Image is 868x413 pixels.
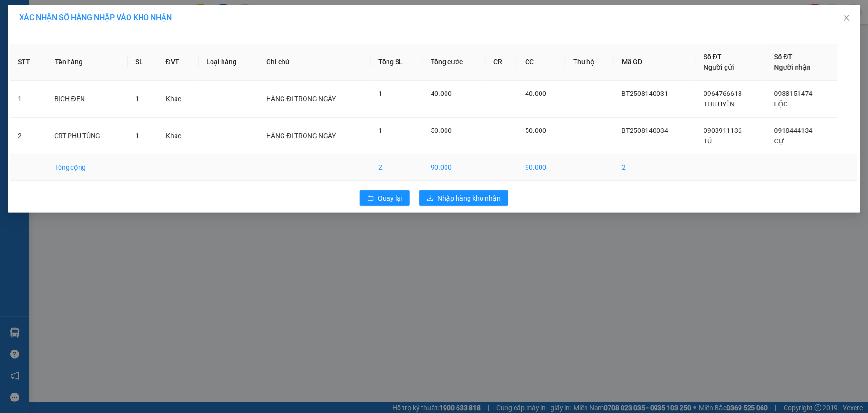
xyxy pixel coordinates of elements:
[774,53,793,60] span: Số ĐT
[371,154,423,181] td: 2
[622,90,669,97] span: BT2508140031
[367,195,374,202] span: rollback
[622,127,669,134] span: BT2508140034
[614,44,696,81] th: Mã GD
[423,154,486,181] td: 90.000
[774,63,811,71] span: Người nhận
[135,95,139,103] span: 1
[19,13,172,22] span: XÁC NHẬN SỐ HÀNG NHẬP VÀO KHO NHẬN
[378,90,382,97] span: 1
[843,14,851,22] span: close
[437,193,501,203] span: Nhập hàng kho nhận
[774,127,813,134] span: 0918444134
[774,100,788,108] span: LỘC
[423,44,486,81] th: Tổng cước
[158,118,199,154] td: Khác
[565,44,614,81] th: Thu hộ
[266,95,336,103] span: HÀNG ĐI TRONG NGÀY
[704,100,735,108] span: THU UYÊN
[774,137,785,145] span: CỰ
[614,154,696,181] td: 2
[10,81,47,118] td: 1
[158,81,199,118] td: Khác
[360,190,410,206] button: rollbackQuay lại
[431,127,452,134] span: 50.000
[525,127,546,134] span: 50.000
[10,44,47,81] th: STT
[486,44,517,81] th: CR
[199,44,258,81] th: Loại hàng
[704,53,722,60] span: Số ĐT
[266,132,336,140] span: HÀNG ĐI TRONG NGÀY
[704,63,734,71] span: Người gửi
[517,44,565,81] th: CC
[47,44,128,81] th: Tên hàng
[419,190,508,206] button: downloadNhập hàng kho nhận
[371,44,423,81] th: Tổng SL
[47,81,128,118] td: BỊCH ĐEN
[378,193,402,203] span: Quay lại
[135,132,139,140] span: 1
[774,90,813,97] span: 0938151474
[525,90,546,97] span: 40.000
[47,154,128,181] td: Tổng cộng
[431,90,452,97] span: 40.000
[704,90,742,97] span: 0964766613
[427,195,434,202] span: download
[378,127,382,134] span: 1
[517,154,565,181] td: 90.000
[258,44,371,81] th: Ghi chú
[128,44,158,81] th: SL
[158,44,199,81] th: ĐVT
[704,127,742,134] span: 0903911136
[704,137,712,145] span: TÚ
[10,118,47,154] td: 2
[833,5,860,32] button: Close
[47,118,128,154] td: CRT PHỤ TÙNG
